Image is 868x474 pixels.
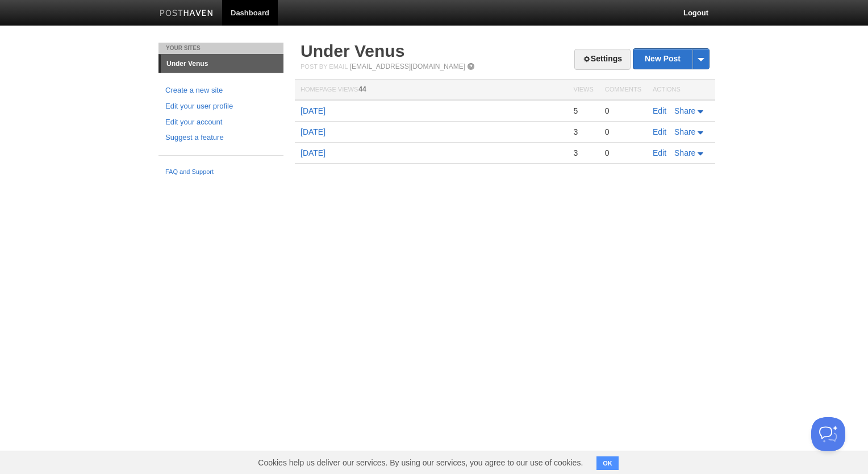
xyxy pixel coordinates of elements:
a: Edit [653,106,666,115]
div: 3 [573,127,593,137]
div: 0 [605,106,641,116]
span: Post by Email [301,63,348,70]
span: 44 [358,85,366,93]
button: OK [596,456,619,470]
th: Comments [599,80,647,101]
th: Views [567,80,599,101]
a: Under Venus [161,55,283,73]
span: Share [674,127,695,136]
a: Edit [653,148,666,157]
a: New Post [633,49,709,69]
a: Suggest a feature [165,132,277,144]
span: Share [674,148,695,157]
a: Settings [574,49,631,70]
div: 5 [573,106,593,116]
iframe: Help Scout Beacon - Open [811,417,845,451]
span: Share [674,106,695,115]
a: Under Venus [301,41,404,60]
li: Your Sites [158,43,283,54]
img: Posthaven-bar [160,10,214,18]
a: FAQ and Support [165,167,277,177]
span: Cookies help us deliver our services. By using our services, you agree to our use of cookies. [247,451,594,474]
div: 0 [605,127,641,137]
th: Homepage Views [295,80,567,101]
a: Edit [653,127,666,136]
a: Create a new site [165,85,277,97]
a: [DATE] [301,148,325,157]
div: 3 [573,148,593,158]
a: Edit your account [165,117,277,128]
a: Edit your user profile [165,101,277,113]
th: Actions [647,80,715,101]
a: [EMAIL_ADDRESS][DOMAIN_NAME] [350,63,465,70]
div: 0 [605,148,641,158]
a: [DATE] [301,106,325,115]
a: [DATE] [301,127,325,136]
